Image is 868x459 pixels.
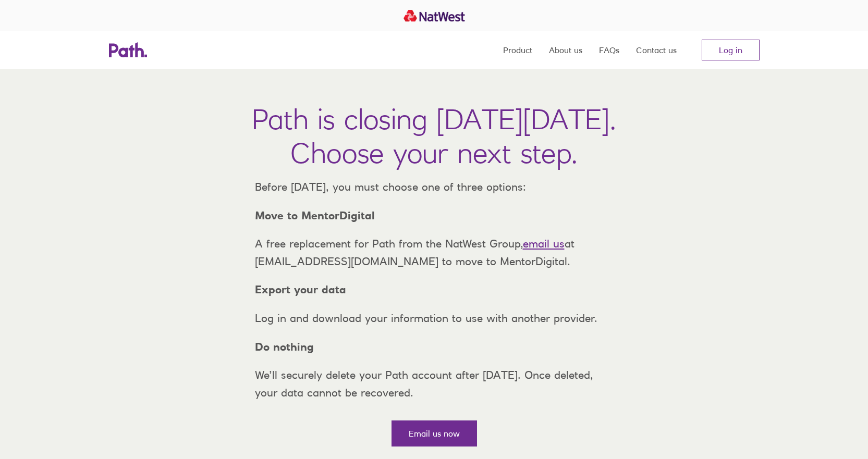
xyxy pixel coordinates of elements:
[247,178,622,196] p: Before [DATE], you must choose one of three options:
[549,31,582,69] a: About us
[255,283,346,296] strong: Export your data
[247,366,622,401] p: We’ll securely delete your Path account after [DATE]. Once deleted, your data cannot be recovered.
[255,340,314,353] strong: Do nothing
[247,235,622,270] p: A free replacement for Path from the NatWest Group, at [EMAIL_ADDRESS][DOMAIN_NAME] to move to Me...
[599,31,619,69] a: FAQs
[636,31,677,69] a: Contact us
[252,102,616,170] h1: Path is closing [DATE][DATE]. Choose your next step.
[392,420,477,446] a: Email us now
[247,309,622,327] p: Log in and download your information to use with another provider.
[702,40,760,60] a: Log in
[503,31,532,69] a: Product
[523,237,565,250] a: email us
[255,209,375,222] strong: Move to MentorDigital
